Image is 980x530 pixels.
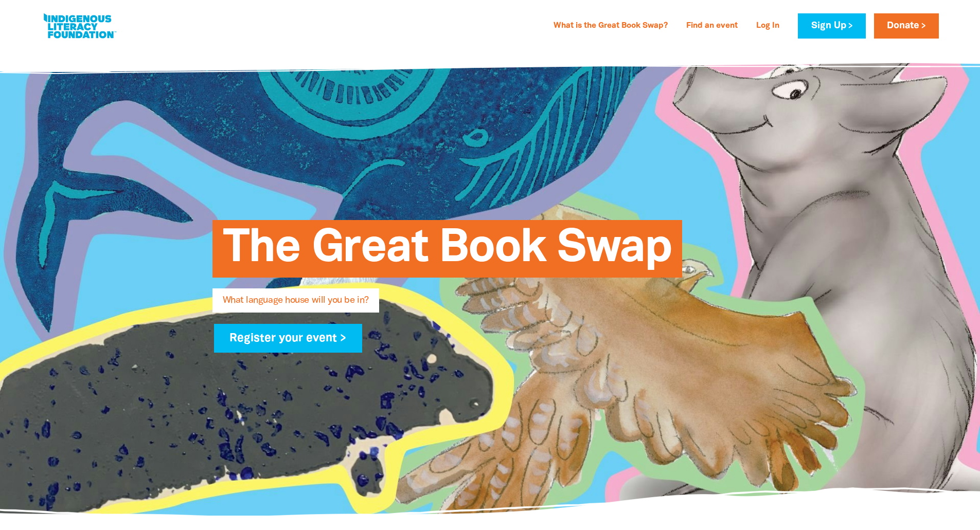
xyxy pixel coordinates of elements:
span: The Great Book Swap [223,228,672,278]
a: Sign Up [798,13,865,39]
a: Find an event [680,18,744,34]
a: Register your event > [214,324,363,353]
a: What is the Great Book Swap? [547,18,674,34]
span: What language house will you be in? [223,296,369,313]
a: Donate [874,13,939,39]
a: Log In [750,18,786,34]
